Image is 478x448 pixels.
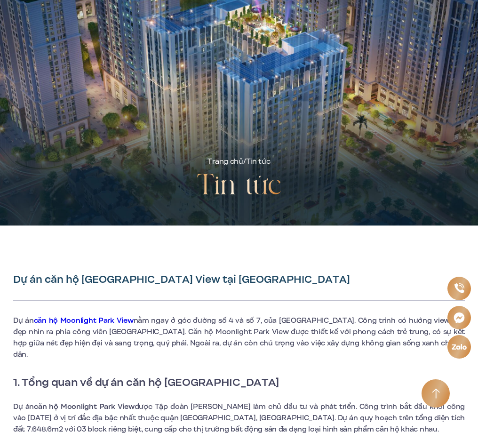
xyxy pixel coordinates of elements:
[13,315,465,360] span: nằm ngay ở góc đường số 4 và số 7, của [GEOGRAPHIC_DATA]. Công trình có hướng view cực đẹp nhìn r...
[246,156,271,167] span: Tin tức
[13,401,465,434] span: được Tập đoàn [PERSON_NAME] làm chủ đầu tư và phát triển. Công trình bắt đầu khởi công vào [DATE]...
[453,312,465,323] img: Messenger icon
[13,315,34,326] span: Dự án
[34,401,135,412] b: căn hộ Moonlight Park View
[13,273,465,286] h1: Dự án căn hộ [GEOGRAPHIC_DATA] View tại [GEOGRAPHIC_DATA]
[197,168,281,205] h2: Tin tức
[34,315,134,326] a: căn hộ Moonlight Park View
[13,401,34,412] span: Dự án
[432,388,440,399] img: Arrow icon
[13,374,279,390] strong: 1. Tổng quan về dự án căn hộ [GEOGRAPHIC_DATA]
[207,156,243,167] a: Trang chủ
[454,283,464,294] img: Phone icon
[207,156,270,168] div: /
[451,344,467,350] img: Zalo icon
